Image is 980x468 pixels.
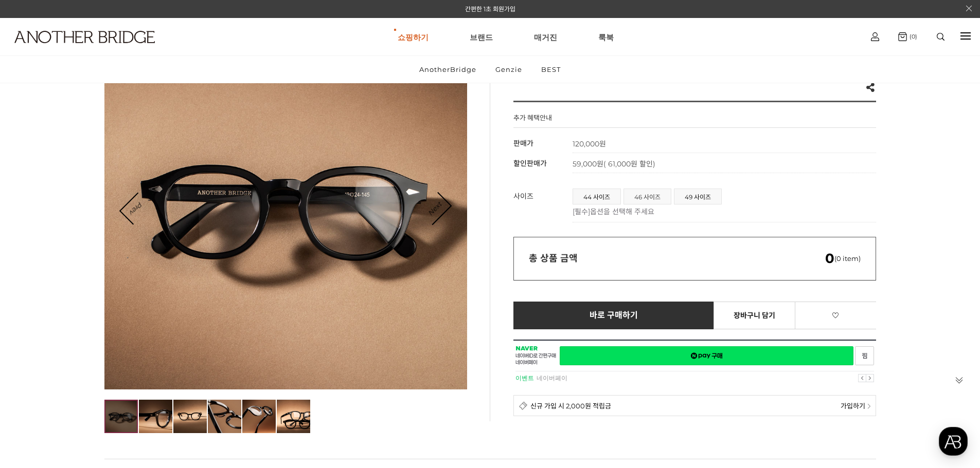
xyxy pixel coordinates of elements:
[534,18,557,55] a: 매거진
[14,31,155,43] img: logo
[898,32,917,41] a: (0)
[573,189,620,204] a: 44 사이즈
[573,206,871,216] p: [필수]
[573,189,621,204] li: 44 사이즈
[598,18,614,55] a: 룩북
[532,56,569,83] a: BEST
[3,326,68,351] a: 홈
[898,32,907,41] img: cart
[825,254,861,263] span: (0 item)
[519,401,528,410] img: detail_membership.png
[104,27,467,389] img: d8a971c8d4098888606ba367a792ad14.jpg
[133,326,198,351] a: 설정
[513,113,552,127] h4: 추가 혜택안내
[674,189,721,204] a: 49 사이즈
[590,311,638,320] span: 바로 구매하기
[515,375,534,382] strong: 이벤트
[714,302,795,329] a: 장바구니 담기
[419,193,451,224] a: Next
[398,18,429,55] a: 쇼핑하기
[94,342,106,350] span: 대화
[465,5,515,13] a: 간편한 1초 회원가입
[624,189,671,204] a: 46 사이즈
[121,193,152,223] a: Prev
[513,183,573,222] th: 사이즈
[513,139,533,148] span: 판매가
[411,56,485,83] a: AnotherBridge
[104,400,138,433] img: d8a971c8d4098888606ba367a792ad14.jpg
[867,404,870,409] img: npay_sp_more.png
[5,31,152,68] a: logo
[841,401,865,410] span: 가입하기
[623,189,671,204] li: 46 사이즈
[32,341,39,349] span: 홈
[530,401,611,410] span: 신규 가입 시 2,000원 적립금
[590,207,654,216] span: 옵션을 선택해 주세요
[513,395,876,416] a: 신규 가입 시 2,000원 적립금 가입하기
[470,18,493,55] a: 브랜드
[537,375,567,382] a: 네이버페이
[68,326,133,351] a: 대화
[573,139,606,148] strong: 120,000원
[487,56,531,83] a: Genzie
[907,33,917,40] span: (0)
[937,33,945,41] img: search
[513,159,547,168] span: 할인판매가
[855,346,874,365] a: 새창
[573,159,655,169] span: 59,000원
[529,253,578,264] strong: 총 상품 금액
[513,302,715,329] a: 바로 구매하기
[603,159,655,169] span: ( 61,000원 할인)
[871,32,879,41] img: cart
[159,341,171,349] span: 설정
[560,346,853,365] a: 새창
[674,189,722,204] li: 49 사이즈
[825,250,834,267] em: 0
